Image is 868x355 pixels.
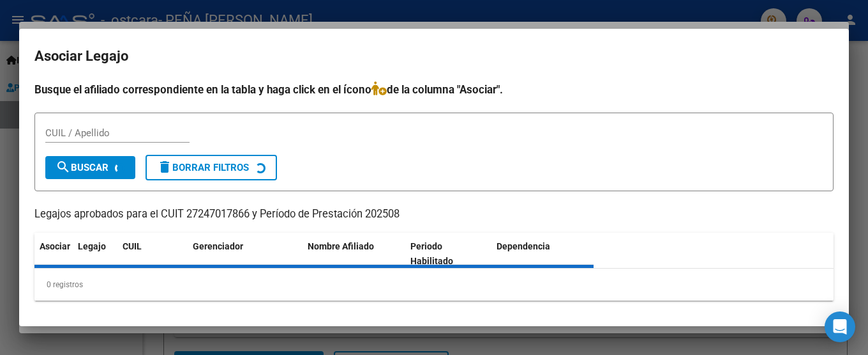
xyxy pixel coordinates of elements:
h2: Asociar Legajo [34,44,834,68]
span: Gerenciador [193,241,243,251]
span: Nombre Afiliado [308,241,374,251]
span: CUIL [123,241,142,251]
h4: Busque el afiliado correspondiente en la tabla y haga click en el ícono de la columna "Asociar". [34,81,834,98]
datatable-header-cell: Gerenciador [188,233,303,275]
datatable-header-cell: Nombre Afiliado [303,233,405,275]
span: Dependencia [497,241,550,251]
datatable-header-cell: Legajo [73,233,117,275]
div: 0 registros [34,269,834,301]
div: Open Intercom Messenger [825,312,855,342]
span: Periodo Habilitado [410,241,453,266]
button: Buscar [45,156,135,179]
span: Legajo [78,241,106,251]
datatable-header-cell: Dependencia [491,233,594,275]
mat-icon: search [56,159,71,175]
span: Asociar [40,241,70,251]
datatable-header-cell: CUIL [117,233,188,275]
button: Borrar Filtros [146,155,277,180]
mat-icon: delete [157,159,172,175]
span: Buscar [56,162,108,173]
datatable-header-cell: Asociar [34,233,73,275]
datatable-header-cell: Periodo Habilitado [405,233,491,275]
span: Borrar Filtros [157,162,249,173]
p: Legajos aprobados para el CUIT 27247017866 y Período de Prestación 202508 [34,207,834,223]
